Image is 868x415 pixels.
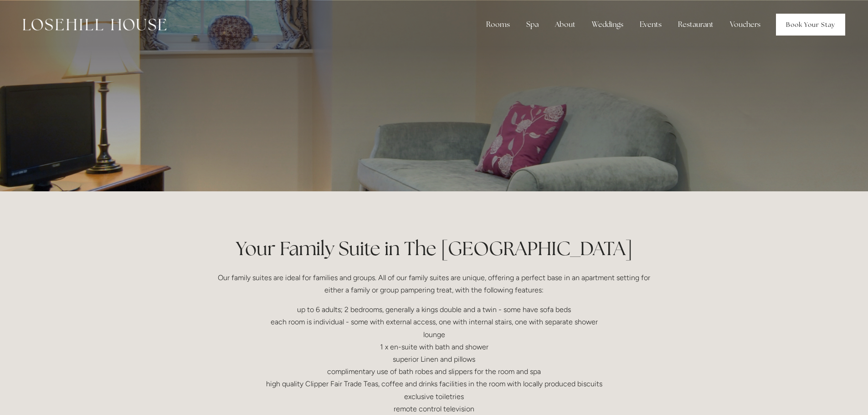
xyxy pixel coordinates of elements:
div: Events [632,15,669,34]
img: Losehill House [23,19,166,31]
a: Book Your Stay [776,14,845,36]
div: About [548,15,583,34]
p: Our family suites are ideal for families and groups. All of our family suites are unique, offerin... [216,272,652,296]
div: Rooms [479,15,517,34]
a: Vouchers [723,15,768,34]
h1: Your Family Suite in The [GEOGRAPHIC_DATA] [216,235,652,262]
div: Weddings [585,15,631,34]
div: Spa [519,15,546,34]
div: Restaurant [671,15,721,34]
